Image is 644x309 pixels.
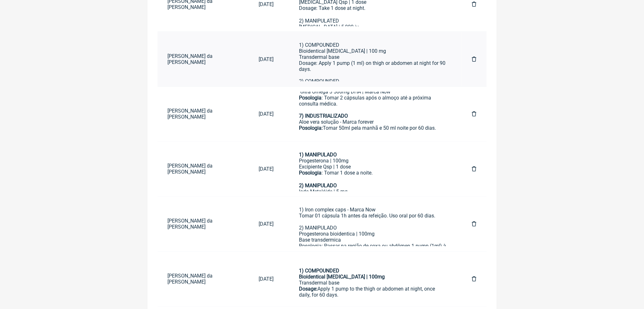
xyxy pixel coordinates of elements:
[299,286,317,292] strong: Dosage:
[299,170,322,176] strong: Posologia
[299,268,339,274] strong: 1) COMPOUNDED
[248,106,284,122] a: [DATE]
[299,18,446,60] div: 2) MANIPULATED [MEDICAL_DATA] | 5,000 iu [MEDICAL_DATA](mk7) | 120 mcg Total [MEDICAL_DATA] | 50 ...
[299,95,446,131] div: : Tomar 2 cápsulas após o almoço até a próxima consulta médica. Aloe vera solução - Marca forever...
[299,42,446,48] div: 1) COMPOUNDED
[299,189,446,195] div: Iodo Metalóide | 5 mg
[299,78,446,84] div: 2) COMPOUNDED
[299,95,322,101] strong: Posologia
[299,170,446,183] div: : Tomar 1 dose a noite.ㅤ
[299,125,323,131] strong: Posologia:
[248,216,284,232] a: [DATE]
[289,202,457,246] a: 1) Iron complex caps - Marca NowTomar 01 cápsula 1h antes da refeição. Uso oral por 60 dias.2) MA...
[158,158,249,180] a: [PERSON_NAME] da [PERSON_NAME]
[289,147,457,191] a: 1) MANIPULADOProgesterona | 100mgExcipiente Qsp | 1 dosePosologia: Tomar 1 dose a noite.ㅤ2) MANIP...
[248,51,284,67] a: [DATE]
[299,152,337,158] strong: 1) MANIPULADO
[299,113,348,119] strong: 7) INDUSTRIALIZADO
[158,103,249,125] a: [PERSON_NAME] da [PERSON_NAME]
[299,158,446,164] div: Progesterona | 100mg
[158,48,249,70] a: [PERSON_NAME] da [PERSON_NAME]
[299,60,446,78] div: Dosage: Apply 1 pump (1 ml) on thigh or abdomen at night for 90 days.
[299,54,446,60] div: Transdermal base
[158,268,249,290] a: [PERSON_NAME] da [PERSON_NAME]
[299,164,446,170] div: Excipiente Qsp | 1 dose
[299,274,385,280] strong: Bioidentical [MEDICAL_DATA] | 100mg
[158,213,249,235] a: [PERSON_NAME] da [PERSON_NAME]
[248,271,284,287] a: [DATE]
[248,161,284,177] a: [DATE]
[289,92,457,136] a: : Tomar 01 dose junto às 2 principais refeições do dia por 60 dias.4) MANIPULADOTrifolium pratens...
[299,183,337,189] strong: 2) MANIPULADO
[299,48,446,54] div: Bioidentical [MEDICAL_DATA] | 100 mg
[299,262,446,304] div: Transdermal base Apply 1 pump to the thigh or abdomen at night, once daily, for 60 days.
[289,257,457,301] a: 1) COMPOUNDEDBioidentical [MEDICAL_DATA] | 100mgTransdermal baseDosage:Apply 1 pump to the thigh ...
[289,37,457,81] a: 1) COMPOUNDEDBioidentical [MEDICAL_DATA] | 100 mgTransdermal baseDosage: Apply 1 pump (1 ml) on t...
